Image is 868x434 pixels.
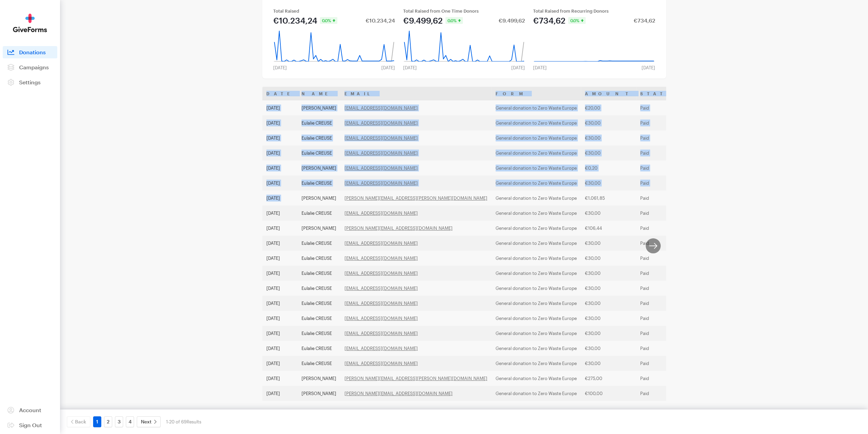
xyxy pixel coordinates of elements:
[19,422,42,428] span: Sign Out
[3,404,57,416] a: Account
[262,87,297,100] th: Date
[491,266,581,281] td: General donation to Zero Waste Europe
[491,206,581,221] td: General donation to Zero Waste Europe
[344,225,453,231] a: [PERSON_NAME][EMAIL_ADDRESS][DOMAIN_NAME]
[262,206,297,221] td: [DATE]
[636,311,686,326] td: Paid
[297,191,340,206] td: [PERSON_NAME]
[581,115,636,130] td: €30,00
[636,100,686,115] td: Paid
[636,371,686,386] td: Paid
[491,221,581,236] td: General donation to Zero Waste Europe
[297,251,340,266] td: Eulalie CREUSE
[262,296,297,311] td: [DATE]
[581,236,636,251] td: €30,00
[581,145,636,160] td: €30,00
[581,251,636,266] td: €30,00
[636,130,686,145] td: Paid
[507,65,529,70] div: [DATE]
[297,206,340,221] td: Eulalie CREUSE
[344,285,418,291] a: [EMAIL_ADDRESS][DOMAIN_NAME]
[141,418,151,426] span: Next
[344,255,418,261] a: [EMAIL_ADDRESS][DOMAIN_NAME]
[636,236,686,251] td: Paid
[581,160,636,176] td: €0,20
[297,266,340,281] td: Eulalie CREUSE
[491,311,581,326] td: General donation to Zero Waste Europe
[297,296,340,311] td: Eulalie CREUSE
[491,87,581,100] th: Form
[636,206,686,221] td: Paid
[491,176,581,191] td: General donation to Zero Waste Europe
[297,221,340,236] td: [PERSON_NAME]
[297,371,340,386] td: [PERSON_NAME]
[297,356,340,371] td: Eulalie CREUSE
[297,236,340,251] td: Eulalie CREUSE
[636,326,686,341] td: Paid
[262,160,297,176] td: [DATE]
[636,221,686,236] td: Paid
[344,135,418,141] a: [EMAIL_ADDRESS][DOMAIN_NAME]
[636,145,686,160] td: Paid
[19,79,41,85] span: Settings
[581,326,636,341] td: €30,00
[297,341,340,356] td: Eulalie CREUSE
[262,236,297,251] td: [DATE]
[344,331,418,336] a: [EMAIL_ADDRESS][DOMAIN_NAME]
[636,266,686,281] td: Paid
[529,65,551,70] div: [DATE]
[273,8,395,14] div: Total Raised
[19,49,46,55] span: Donations
[262,191,297,206] td: [DATE]
[344,150,418,156] a: [EMAIL_ADDRESS][DOMAIN_NAME]
[581,87,636,100] th: Amount
[581,100,636,115] td: €20,00
[269,65,291,70] div: [DATE]
[581,296,636,311] td: €30,00
[637,65,659,70] div: [DATE]
[262,371,297,386] td: [DATE]
[581,281,636,296] td: €30,00
[581,266,636,281] td: €30,00
[377,65,399,70] div: [DATE]
[568,17,586,24] div: 0.0%
[262,251,297,266] td: [DATE]
[297,145,340,160] td: Eulalie CREUSE
[403,8,525,14] div: Total Raised from One Time Donors
[344,316,418,321] a: [EMAIL_ADDRESS][DOMAIN_NAME]
[187,419,201,424] span: Results
[344,180,418,186] a: [EMAIL_ADDRESS][DOMAIN_NAME]
[297,87,340,100] th: Name
[344,300,418,306] a: [EMAIL_ADDRESS][DOMAIN_NAME]
[491,160,581,176] td: General donation to Zero Waste Europe
[297,326,340,341] td: Eulalie CREUSE
[581,221,636,236] td: €106,44
[3,419,57,431] a: Sign Out
[297,115,340,130] td: Eulalie CREUSE
[262,221,297,236] td: [DATE]
[344,270,418,276] a: [EMAIL_ADDRESS][DOMAIN_NAME]
[297,130,340,145] td: Eulalie CREUSE
[262,311,297,326] td: [DATE]
[344,391,453,396] a: [PERSON_NAME][EMAIL_ADDRESS][DOMAIN_NAME]
[636,341,686,356] td: Paid
[636,281,686,296] td: Paid
[340,87,491,100] th: Email
[491,356,581,371] td: General donation to Zero Waste Europe
[262,386,297,401] td: [DATE]
[491,296,581,311] td: General donation to Zero Waste Europe
[636,251,686,266] td: Paid
[491,341,581,356] td: General donation to Zero Waste Europe
[344,240,418,246] a: [EMAIL_ADDRESS][DOMAIN_NAME]
[344,105,418,111] a: [EMAIL_ADDRESS][DOMAIN_NAME]
[491,371,581,386] td: General donation to Zero Waste Europe
[533,16,565,25] div: €734,62
[581,191,636,206] td: €1.061,85
[344,376,487,381] a: [PERSON_NAME][EMAIL_ADDRESS][PERSON_NAME][DOMAIN_NAME]
[137,416,161,427] a: Next
[262,115,297,130] td: [DATE]
[262,130,297,145] td: [DATE]
[273,16,317,25] div: €10.234,24
[499,18,525,23] div: €9.499,62
[491,145,581,160] td: General donation to Zero Waste Europe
